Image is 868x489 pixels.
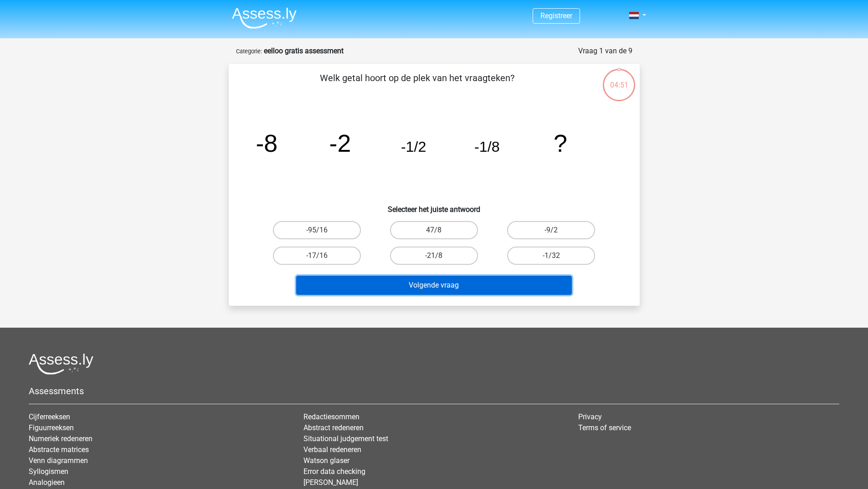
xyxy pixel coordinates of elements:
p: Welk getal hoort op de plek van het vraagteken? [243,71,591,98]
tspan: -1/2 [401,139,426,155]
a: Terms of service [578,423,631,432]
a: Syllogismen [29,467,68,476]
a: Watson glaser [303,456,349,465]
img: Assessly [232,7,297,29]
div: 04:51 [602,68,636,91]
strong: eelloo gratis assessment [264,46,344,55]
a: Analogieen [29,478,65,487]
a: Verbaal redeneren [303,445,361,454]
a: Abstract redeneren [303,423,364,432]
a: Figuurreeksen [29,423,74,432]
label: -95/16 [273,221,361,239]
img: Assessly logo [29,353,93,375]
a: Error data checking [303,467,365,476]
a: Venn diagrammen [29,456,88,465]
a: Registreer [540,11,572,20]
h5: Assessments [29,386,839,396]
small: Categorie: [236,48,262,55]
label: -21/8 [390,247,478,265]
tspan: -1/8 [474,139,500,155]
a: Cijferreeksen [29,412,70,421]
label: -1/32 [507,247,595,265]
label: -9/2 [507,221,595,239]
tspan: ? [554,129,567,157]
h6: Selecteer het juiste antwoord [243,198,625,214]
a: Abstracte matrices [29,445,89,454]
a: Privacy [578,412,602,421]
label: 47/8 [390,221,478,239]
a: [PERSON_NAME] [303,478,358,487]
tspan: -2 [329,129,351,157]
a: Situational judgement test [303,434,388,443]
tspan: -8 [256,129,277,157]
button: Volgende vraag [296,276,572,295]
div: Vraag 1 van de 9 [578,46,632,57]
a: Redactiesommen [303,412,360,421]
a: Numeriek redeneren [29,434,92,443]
label: -17/16 [273,247,361,265]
